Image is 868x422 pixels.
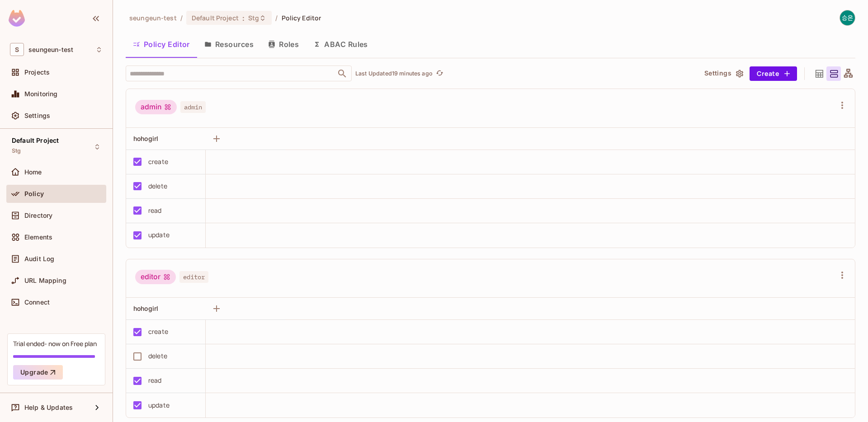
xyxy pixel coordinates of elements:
div: read [148,375,162,385]
li: / [275,14,278,22]
span: admin [180,101,206,113]
div: update [148,400,170,410]
span: hohogirl [133,305,158,312]
li: / [180,14,183,22]
button: Settings [701,66,746,81]
span: Monitoring [24,90,58,98]
span: Audit Log [24,255,54,263]
button: ABAC Rules [306,33,375,56]
span: Connect [24,299,50,306]
div: delete [148,351,167,361]
button: Upgrade [13,365,63,380]
span: Stg [12,147,21,155]
button: Resources [197,33,261,56]
div: create [148,157,168,167]
span: Click to refresh data [433,68,445,79]
span: hohogirl [133,135,158,142]
button: Open [336,67,349,80]
span: S [10,43,24,56]
div: create [148,327,168,337]
span: Workspace: seungeun-test [28,46,73,53]
span: the active workspace [129,14,177,22]
span: Help & Updates [24,404,73,411]
button: Create [750,66,797,81]
div: delete [148,181,167,191]
div: read [148,206,162,216]
div: update [148,230,170,240]
span: editor [179,271,208,283]
div: Trial ended- now on Free plan [13,339,97,348]
span: Policy Editor [282,14,321,22]
button: refresh [434,68,445,79]
span: URL Mapping [24,277,66,284]
p: Last Updated 19 minutes ago [355,70,433,77]
span: Policy [24,190,44,197]
span: refresh [436,69,443,78]
span: Settings [24,112,50,119]
div: admin [135,100,177,114]
span: Projects [24,69,50,76]
span: Default Project [192,14,239,22]
img: SReyMgAAAABJRU5ErkJggg== [9,10,25,27]
span: Elements [24,234,52,241]
span: Home [24,169,42,176]
div: editor [135,270,176,284]
img: 이승은 [840,10,855,25]
button: Policy Editor [126,33,197,56]
span: Stg [248,14,259,22]
span: Directory [24,212,52,219]
button: Roles [261,33,306,56]
span: : [242,14,245,22]
span: Default Project [12,137,59,144]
